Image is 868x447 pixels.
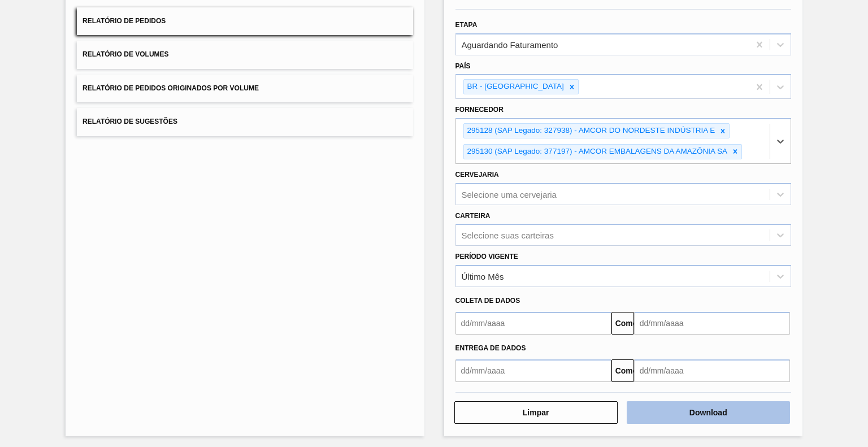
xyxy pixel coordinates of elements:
[455,171,499,179] font: Cervejaria
[627,401,790,424] button: Download
[455,297,520,305] font: Coleta de dados
[83,84,259,92] font: Relatório de Pedidos Originados por Volume
[455,253,518,261] font: Período Vigente
[615,319,642,328] font: Comeu
[455,212,491,220] font: Carteira
[634,312,790,335] input: dd/mm/aaaa
[462,40,558,49] font: Aguardando Faturamento
[615,366,642,375] font: Comeu
[454,401,618,424] button: Limpar
[467,147,727,155] font: 295130 (SAP Legado: 377197) - AMCOR EMBALAGENS DA AMAZÔNIA SA
[611,312,634,335] button: Comeu
[77,108,413,136] button: Relatório de Sugestões
[634,359,790,382] input: dd/mm/aaaa
[455,344,526,352] font: Entrega de dados
[462,272,504,281] font: Último Mês
[77,7,413,35] button: Relatório de Pedidos
[467,82,564,90] font: BR - [GEOGRAPHIC_DATA]
[455,359,611,382] input: dd/mm/aaaa
[455,62,471,70] font: País
[523,408,549,417] font: Limpar
[467,126,715,134] font: 295128 (SAP Legado: 327938) - AMCOR DO NORDESTE INDÚSTRIA E
[83,118,177,126] font: Relatório de Sugestões
[689,408,727,417] font: Download
[611,359,634,382] button: Comeu
[455,21,478,29] font: Etapa
[462,189,557,199] font: Selecione uma cervejaria
[83,17,166,25] font: Relatório de Pedidos
[77,75,413,102] button: Relatório de Pedidos Originados por Volume
[455,312,611,335] input: dd/mm/aaaa
[462,231,554,240] font: Selecione suas carteiras
[455,106,504,114] font: Fornecedor
[83,51,168,59] font: Relatório de Volumes
[77,41,413,68] button: Relatório de Volumes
